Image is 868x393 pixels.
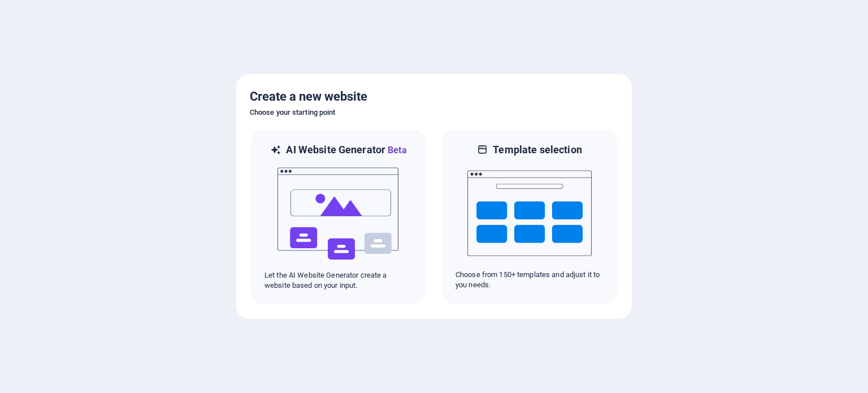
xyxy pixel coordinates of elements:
span: Beta [385,145,407,156]
p: Choose from 150+ templates and adjust it to you needs. [455,270,604,290]
p: Let the AI Website Generator create a website based on your input. [264,270,413,291]
h6: AI Website Generator [286,143,406,157]
h6: Choose your starting point [250,106,618,119]
div: Template selectionChoose from 150+ templates and adjust it to you needs. [441,128,618,305]
img: ai [276,157,401,270]
h5: Create a new website [250,88,618,106]
h6: Template selection [493,143,581,157]
div: AI Website GeneratorBetaaiLet the AI Website Generator create a website based on your input. [250,128,427,305]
